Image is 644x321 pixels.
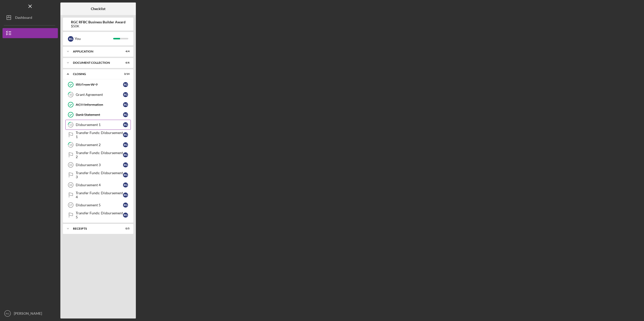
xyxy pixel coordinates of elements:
div: R G [123,142,128,147]
div: R G [123,182,128,187]
a: 15Disbursement 3RG [65,160,131,170]
a: ACH InformationRG [65,100,131,110]
tspan: 15 [69,163,72,166]
div: Application [73,50,117,53]
div: Closing [73,73,117,76]
div: Disbursement 3 [76,163,123,167]
div: R G [123,82,128,87]
tspan: 14 [69,143,72,147]
div: R G [123,112,128,117]
div: R G [123,132,128,137]
a: Transfer Funds: Disbursement 3RG [65,170,131,180]
a: Transfer Funds: Disbursement 5RG [65,210,131,220]
div: 4 / 4 [120,50,130,53]
a: Transfer Funds: Disbursement 2RG [65,150,131,160]
tspan: 16 [69,183,72,186]
div: Disbursement 1 [76,123,123,127]
div: R G [123,172,128,177]
a: Transfer Funds: Disbursement 4RG [65,190,131,200]
div: R G [123,122,128,127]
div: Disbursement 2 [76,143,123,147]
div: R G [123,92,128,97]
div: R G [123,102,128,107]
a: Bank StatementRG [65,110,131,120]
div: R G [123,203,128,208]
div: Transfer Funds: Disbursement 5 [76,211,123,219]
div: Receipts [73,227,117,230]
div: Dashboard [15,13,32,24]
a: 10Grant AgreementRG [65,90,131,100]
div: 3 / 14 [120,73,130,76]
a: 17Disbursement 5RG [65,200,131,210]
div: 6 / 6 [120,61,130,64]
div: 0 / 5 [120,227,130,230]
div: ACH Information [76,103,123,107]
div: Transfer Funds: Disbursement 2 [76,151,123,159]
div: Document Collection [73,61,117,64]
div: Grant Agreement [76,93,123,97]
div: Transfer Funds: Disbursement 1 [76,131,123,139]
div: R G [123,192,128,198]
div: IRS From W-9 [76,83,123,87]
tspan: 13 [69,123,72,126]
a: IRS From W-9RG [65,80,131,90]
div: Transfer Funds: Disbursement 3 [76,171,123,179]
a: 14Disbursement 2RG [65,140,131,150]
div: Disbursement 5 [76,203,123,207]
a: Transfer Funds: Disbursement 1RG [65,130,131,140]
b: RGC RFBC Business Builder Award [71,20,126,24]
b: Checklist [91,7,105,11]
div: R G [68,36,73,42]
a: 16Disbursement 4RG [65,180,131,190]
a: 13Disbursement 1RG [65,120,131,130]
tspan: 10 [69,93,72,96]
div: R G [123,213,128,218]
button: RG[PERSON_NAME][DEMOGRAPHIC_DATA] [3,308,58,318]
div: Transfer Funds: Disbursement 4 [76,191,123,199]
tspan: 17 [69,204,72,207]
div: R G [123,152,128,157]
div: Bank Statement [76,113,123,117]
div: You [75,34,113,43]
text: RG [6,312,9,315]
div: $50K [71,24,126,28]
div: Disbursement 4 [76,183,123,187]
div: R G [123,162,128,167]
button: Dashboard [3,13,58,23]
